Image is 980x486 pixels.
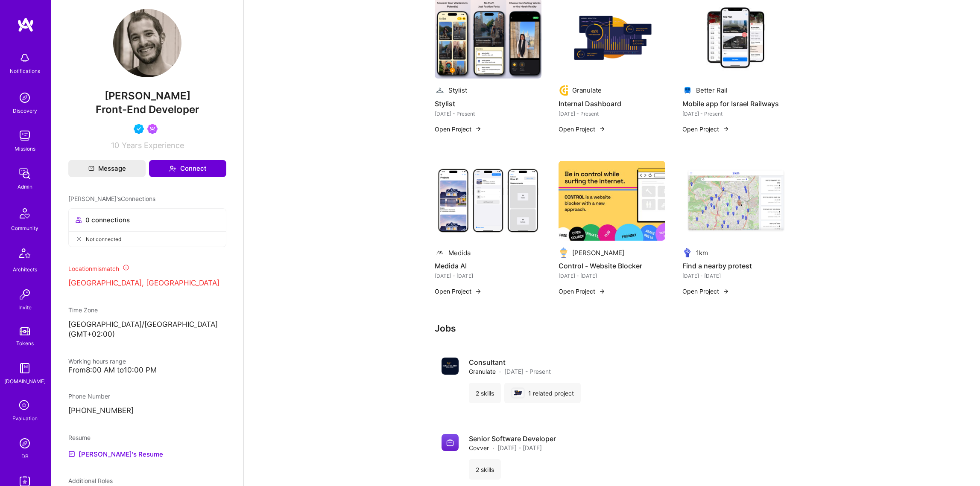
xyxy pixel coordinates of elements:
[682,161,789,241] img: Find a nearby protest
[559,260,665,271] h4: Control - Website Blocker
[18,182,32,191] div: Admin
[16,360,33,377] img: guide book
[572,248,624,257] div: [PERSON_NAME]
[475,125,482,132] img: arrow-right
[469,367,496,376] span: Granulate
[682,109,789,118] div: [DATE] - Present
[76,217,82,223] i: icon Collaborator
[122,141,184,150] span: Years Experience
[723,288,729,295] img: arrow-right
[16,435,33,452] img: Admin Search
[442,358,459,375] img: Company logo
[572,86,602,95] div: Granulate
[682,287,729,296] button: Open Project
[15,203,35,224] img: Community
[13,265,37,274] div: Architects
[682,98,789,109] h4: Mobile app for Israel Railways
[504,383,581,403] div: 1 related project
[68,306,98,314] span: Time Zone
[682,260,789,271] h4: Find a nearby protest
[435,85,445,96] img: Company logo
[682,85,693,96] img: Company logo
[16,339,34,348] div: Tokens
[68,393,110,400] span: Phone Number
[559,109,665,118] div: [DATE] - Present
[18,303,32,312] div: Invite
[599,288,606,295] img: arrow-right
[512,389,524,397] img: Granulate
[442,434,459,451] img: Company logo
[435,125,482,134] button: Open Project
[12,414,38,423] div: Evaluation
[68,194,155,203] span: [PERSON_NAME]'s Connections
[10,67,40,76] div: Notifications
[448,86,467,95] div: Stylist
[111,141,119,150] span: 10
[68,358,126,365] span: Working hours range
[96,103,199,116] span: Front-End Developer
[469,434,556,443] h4: Senior Software Developer
[21,452,29,461] div: DB
[559,85,569,96] img: Company logo
[11,224,38,233] div: Community
[68,90,226,102] span: [PERSON_NAME]
[696,248,708,257] div: 1km
[599,125,606,132] img: arrow-right
[469,358,551,367] h4: Consultant
[559,161,665,241] img: Control - Website Blocker
[499,367,501,376] span: ·
[149,160,226,177] button: Connect
[559,247,569,258] img: Company logo
[17,17,34,32] img: logo
[13,106,37,115] div: Discovery
[682,247,693,258] img: Company logo
[559,287,606,296] button: Open Project
[68,320,226,340] p: [GEOGRAPHIC_DATA]/[GEOGRAPHIC_DATA] (GMT+02:00 )
[68,366,226,375] div: From 8:00 AM to 10:00 PM
[68,278,226,288] p: [GEOGRAPHIC_DATA], [GEOGRAPHIC_DATA]
[68,208,226,247] button: 0 connectionsNot connected
[435,260,541,271] h4: Medida AI
[20,327,30,335] img: tokens
[147,124,158,134] img: Been on Mission
[469,459,501,480] div: 2 skills
[469,383,501,403] div: 2 skills
[559,98,665,109] h4: Internal Dashboard
[723,125,729,132] img: arrow-right
[68,160,146,177] button: Message
[68,434,91,441] span: Resume
[448,248,471,257] div: Medida
[559,125,606,134] button: Open Project
[16,127,33,144] img: teamwork
[15,144,35,153] div: Missions
[86,235,121,244] span: Not connected
[16,49,33,67] img: bell
[17,398,33,414] i: icon SelectionTeam
[68,264,226,273] div: Location mismatch
[435,323,789,334] h3: Jobs
[68,406,226,416] p: [PHONE_NUMBER]
[682,125,729,134] button: Open Project
[435,161,541,241] img: Medida AI
[16,165,33,182] img: admin teamwork
[504,367,551,376] span: [DATE] - Present
[68,451,75,457] img: Resume
[76,236,82,242] i: icon CloseGray
[435,287,482,296] button: Open Project
[435,109,541,118] div: [DATE] - Present
[169,165,176,172] i: icon Connect
[16,89,33,106] img: discovery
[435,271,541,280] div: [DATE] - [DATE]
[559,271,665,280] div: [DATE] - [DATE]
[469,443,489,452] span: Covver
[497,443,542,452] span: [DATE] - [DATE]
[68,449,163,459] a: [PERSON_NAME]'s Resume
[435,247,445,258] img: Company logo
[88,166,94,172] i: icon Mail
[475,288,482,295] img: arrow-right
[4,377,46,386] div: [DOMAIN_NAME]
[85,215,130,224] span: 0 connections
[16,286,33,303] img: Invite
[134,124,144,134] img: Vetted A.Teamer
[113,9,181,77] img: User Avatar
